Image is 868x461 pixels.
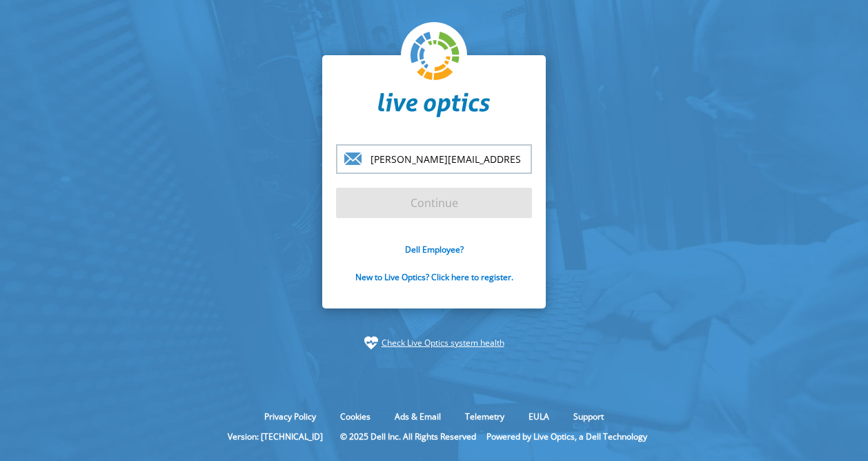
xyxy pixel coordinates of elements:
a: Ads & Email [384,411,451,422]
a: Dell Employee? [405,244,464,255]
a: Cookies [330,411,381,422]
li: Powered by Live Optics, a Dell Technology [486,431,647,442]
input: email@address.com [336,144,532,174]
a: Privacy Policy [254,411,326,422]
img: liveoptics-logo.svg [411,32,460,81]
a: Support [563,411,614,422]
img: status-check-icon.svg [364,336,378,350]
img: liveoptics-word.svg [378,92,490,117]
li: Version: [TECHNICAL_ID] [221,431,330,442]
li: © 2025 Dell Inc. All Rights Reserved [333,431,483,442]
a: Telemetry [455,411,515,422]
a: Check Live Optics system health [382,336,504,350]
a: EULA [518,411,560,422]
a: New to Live Optics? Click here to register. [355,271,513,283]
